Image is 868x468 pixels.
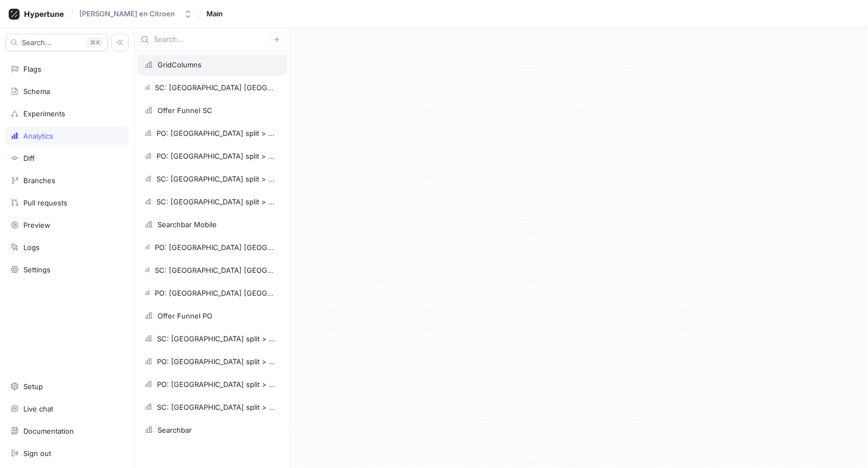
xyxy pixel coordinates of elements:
[23,198,67,207] div: Pull requests
[23,132,53,140] div: Analytics
[156,174,276,183] div: SC: [GEOGRAPHIC_DATA] split > Appointment
[23,449,51,458] div: Sign out
[157,334,276,343] div: SC: [GEOGRAPHIC_DATA] split > Order
[22,39,52,46] span: Search...
[158,60,202,69] div: GridColumns
[157,357,276,366] div: PO: [GEOGRAPHIC_DATA] split > Order
[156,129,276,138] div: PO: [GEOGRAPHIC_DATA] split > Call > Order
[155,289,276,297] div: PO: [GEOGRAPHIC_DATA] [GEOGRAPHIC_DATA] > WA button > Appointment submitted
[23,221,51,229] div: Preview
[158,426,192,434] div: Searchbar
[155,243,276,252] div: PO: [GEOGRAPHIC_DATA] [GEOGRAPHIC_DATA] > [GEOGRAPHIC_DATA] button > Order
[157,380,276,389] div: PO: [GEOGRAPHIC_DATA] split > Offer
[155,83,276,92] div: SC: [GEOGRAPHIC_DATA] [GEOGRAPHIC_DATA] > WA button > Appointment submitted
[23,154,35,163] div: Diff
[23,265,51,274] div: Settings
[5,34,108,51] button: Search...K
[155,266,276,274] div: SC: [GEOGRAPHIC_DATA] [GEOGRAPHIC_DATA] > [GEOGRAPHIC_DATA] button > Order
[156,197,276,206] div: SC: [GEOGRAPHIC_DATA] split > Call > Order
[23,65,41,73] div: Flags
[23,109,65,118] div: Experiments
[23,87,50,96] div: Schema
[23,427,74,435] div: Documentation
[158,220,217,229] div: Searchbar Mobile
[158,106,212,115] div: Offer Funnel SC
[158,311,212,320] div: Offer Funnel PO
[23,382,43,391] div: Setup
[5,422,129,440] a: Documentation
[154,34,270,45] input: Search...
[157,403,276,411] div: SC: [GEOGRAPHIC_DATA] split > Offer
[156,152,276,160] div: PO: [GEOGRAPHIC_DATA] split > Appointment
[23,176,55,185] div: Branches
[75,5,197,23] button: [PERSON_NAME] en Citroen
[86,37,103,48] div: K
[23,404,53,413] div: Live chat
[79,9,175,18] div: [PERSON_NAME] en Citroen
[23,243,40,252] div: Logs
[206,10,223,17] span: Main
